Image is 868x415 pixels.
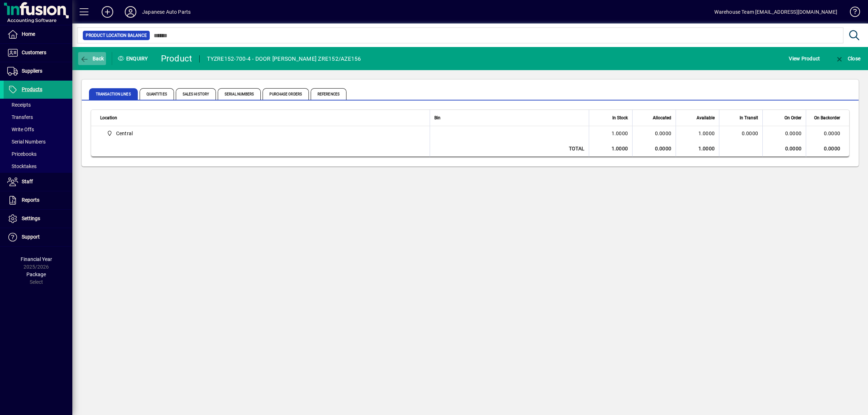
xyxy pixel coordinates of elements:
[676,141,719,157] td: 1.0000
[22,215,40,221] span: Settings
[140,88,174,100] span: Quantities
[22,234,40,240] span: Support
[7,139,46,145] span: Serial Numbers
[4,136,72,148] a: Serial Numbers
[434,114,441,122] span: Bin
[7,114,33,120] span: Transfers
[311,88,346,100] span: References
[22,50,46,55] span: Customers
[22,197,39,203] span: Reports
[119,5,142,18] button: Profile
[742,131,758,136] span: 0.0000
[7,102,31,108] span: Receipts
[7,127,34,132] span: Write Offs
[7,151,37,157] span: Pricebooks
[21,256,52,262] span: Financial Year
[806,141,849,157] td: 0.0000
[676,126,719,141] td: 1.0000
[176,88,216,100] span: Sales History
[4,44,72,62] a: Customers
[116,130,133,137] span: Central
[22,86,42,92] span: Products
[589,126,632,141] td: 1.0000
[4,111,72,123] a: Transfers
[697,114,715,122] span: Available
[814,114,840,122] span: On Backorder
[78,52,106,65] button: Back
[740,114,758,122] span: In Transit
[7,163,37,169] span: Stocktakes
[4,173,72,191] a: Staff
[4,210,72,228] a: Settings
[22,68,42,74] span: Suppliers
[653,114,671,122] span: Allocated
[806,126,849,141] td: 0.0000
[4,123,72,136] a: Write Offs
[218,88,261,100] span: Serial Numbers
[142,6,191,18] div: Japanese Auto Parts
[632,141,676,157] td: 0.0000
[785,130,802,137] span: 0.0000
[86,32,147,39] span: Product Location Balance
[789,53,820,64] span: View Product
[4,99,72,111] a: Receipts
[833,52,862,65] button: Close
[96,5,119,18] button: Add
[112,53,156,64] div: Enquiry
[263,88,309,100] span: Purchase Orders
[827,52,868,65] app-page-header-button: Close enquiry
[72,52,112,65] app-page-header-button: Back
[655,131,672,136] span: 0.0000
[762,141,806,157] td: 0.0000
[4,62,72,80] a: Suppliers
[4,191,72,209] a: Reports
[589,141,632,157] td: 1.0000
[89,88,138,100] span: Transaction Lines
[784,114,801,122] span: On Order
[4,160,72,172] a: Stocktakes
[4,148,72,160] a: Pricebooks
[4,228,72,246] a: Support
[22,179,33,184] span: Staff
[844,1,859,25] a: Knowledge Base
[612,114,628,122] span: In Stock
[207,53,361,65] div: TYZRE152-700-4 - DOOR [PERSON_NAME] ZRE152/AZE156
[4,25,72,43] a: Home
[100,114,117,122] span: Location
[430,141,589,157] td: Total
[104,129,422,138] span: Central
[26,271,46,277] span: Package
[835,56,860,61] span: Close
[22,31,35,37] span: Home
[80,56,104,61] span: Back
[714,6,837,18] div: Warehouse Team [EMAIL_ADDRESS][DOMAIN_NAME]
[787,52,822,65] button: View Product
[161,53,192,64] div: Product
